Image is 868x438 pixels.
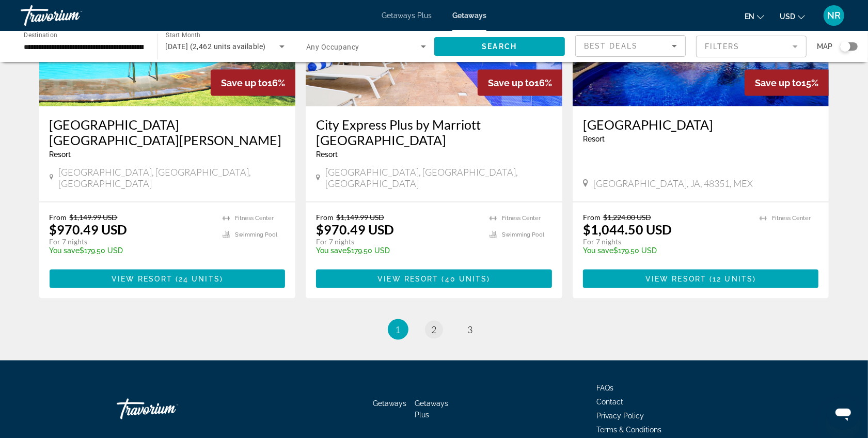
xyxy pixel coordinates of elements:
[373,399,406,408] a: Getaways
[377,275,438,283] span: View Resort
[438,275,490,283] span: ( )
[382,11,432,20] a: Getaways Plus
[584,42,638,50] span: Best Deals
[827,397,860,430] iframe: Button to launch messaging window
[179,275,220,283] span: 24 units
[502,231,544,238] span: Swimming Pool
[50,213,67,222] span: From
[502,215,541,222] span: Fitness Center
[50,222,128,237] p: $970.49 USD
[336,213,384,222] span: $1,149.99 USD
[468,324,473,335] span: 3
[583,117,819,132] a: [GEOGRAPHIC_DATA]
[772,215,811,222] span: Fitness Center
[112,275,172,283] span: View Resort
[316,213,334,222] span: From
[221,77,267,88] span: Save up to
[316,246,479,255] p: $179.50 USD
[820,5,847,26] button: User Menu
[316,237,479,246] p: For 7 nights
[316,117,552,148] a: City Express Plus by Marriott [GEOGRAPHIC_DATA]
[432,324,437,335] span: 2
[235,231,277,238] span: Swimming Pool
[780,12,795,21] span: USD
[316,270,552,288] button: View Resort(40 units)
[50,150,71,159] span: Resort
[50,270,286,288] button: View Resort(24 units)
[434,37,565,56] button: Search
[50,246,213,255] p: $179.50 USD
[117,394,220,425] a: Travorium
[597,384,614,392] a: FAQs
[597,412,644,420] a: Privacy Policy
[50,117,286,148] a: [GEOGRAPHIC_DATA] [GEOGRAPHIC_DATA][PERSON_NAME]
[583,213,601,222] span: From
[396,324,401,335] span: 1
[316,246,346,255] span: You save
[755,77,801,88] span: Save up to
[58,166,285,189] span: [GEOGRAPHIC_DATA], [GEOGRAPHIC_DATA], [GEOGRAPHIC_DATA]
[316,222,394,237] p: $970.49 USD
[603,213,651,222] span: $1,224.00 USD
[745,12,754,21] span: en
[713,275,753,283] span: 12 units
[306,43,359,51] span: Any Occupancy
[817,39,832,54] span: Map
[166,42,266,51] span: [DATE] (2,462 units available)
[50,246,80,255] span: You save
[593,178,753,189] span: [GEOGRAPHIC_DATA], JA, 48351, MEX
[488,77,534,88] span: Save up to
[39,319,829,340] nav: Pagination
[780,9,805,24] button: Change currency
[584,40,677,52] mat-select: Sort by
[166,32,200,39] span: Start Month
[316,150,338,159] span: Resort
[827,10,841,21] span: NR
[583,270,819,288] button: View Resort(12 units)
[415,399,448,419] a: Getaways Plus
[706,275,756,283] span: ( )
[583,246,613,255] span: You save
[50,237,213,246] p: For 7 nights
[70,213,118,222] span: $1,149.99 USD
[583,222,672,237] p: $1,044.50 USD
[583,135,605,143] span: Resort
[696,35,807,58] button: Filter
[24,32,57,39] span: Destination
[583,237,750,246] p: For 7 nights
[325,166,552,189] span: [GEOGRAPHIC_DATA], [GEOGRAPHIC_DATA], [GEOGRAPHIC_DATA]
[21,2,124,29] a: Travorium
[452,11,486,20] a: Getaways
[597,398,624,406] a: Contact
[211,70,295,96] div: 16%
[478,70,562,96] div: 16%
[745,70,829,96] div: 15%
[172,275,223,283] span: ( )
[597,426,662,434] a: Terms & Conditions
[482,42,517,51] span: Search
[745,9,764,24] button: Change language
[235,215,274,222] span: Fitness Center
[445,275,487,283] span: 40 units
[583,246,750,255] p: $179.50 USD
[645,275,706,283] span: View Resort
